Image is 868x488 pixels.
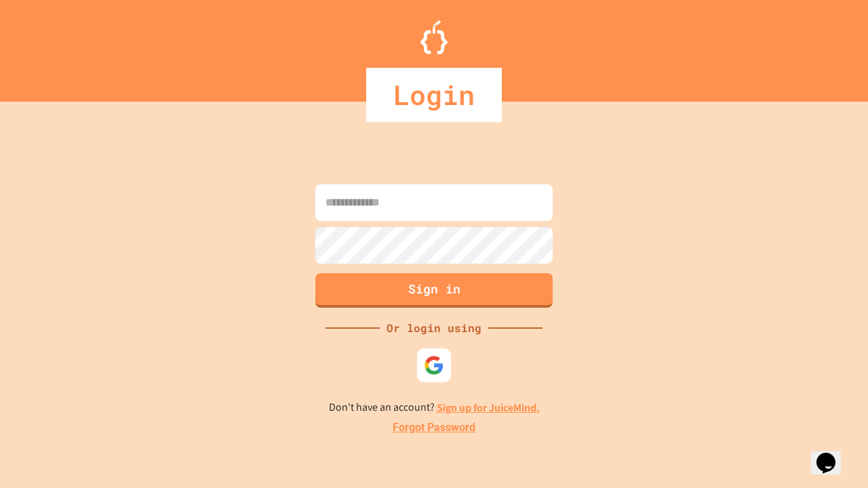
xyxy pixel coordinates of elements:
[366,68,502,122] div: Login
[424,355,444,375] img: google-icon.svg
[329,399,540,416] p: Don't have an account?
[437,401,540,415] a: Sign up for JuiceMind.
[393,420,475,436] a: Forgot Password
[315,273,553,308] button: Sign in
[811,434,854,474] iframe: chat widget
[420,20,448,54] img: Logo.svg
[380,320,488,336] div: Or login using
